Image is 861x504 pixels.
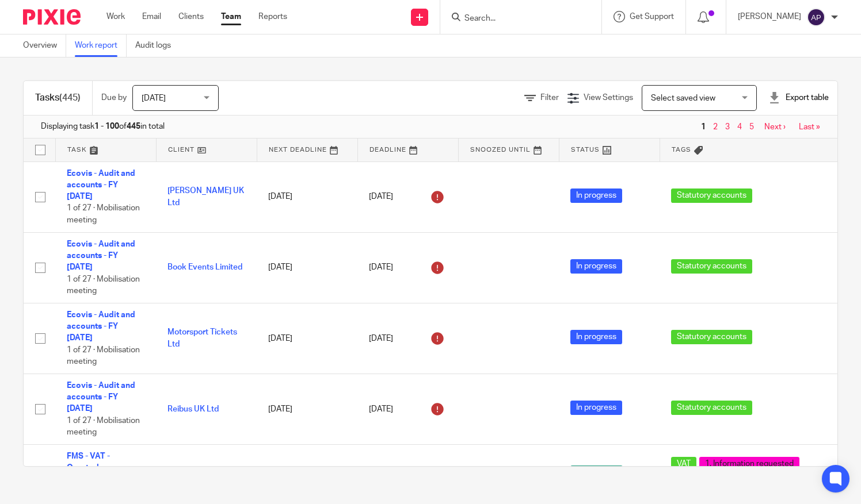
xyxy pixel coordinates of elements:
[142,94,166,102] span: [DATE]
[178,11,204,22] a: Clients
[738,11,801,22] p: [PERSON_NAME]
[142,11,161,22] a: Email
[737,123,742,131] a: 4
[67,311,135,343] a: Ecovis - Audit and accounts - FY [DATE]
[106,11,125,22] a: Work
[699,457,799,471] span: 1. Information requested
[799,123,820,131] a: Last »
[127,122,140,130] b: 445
[67,346,140,366] span: 1 of 27 · Mobilisation meeting
[698,122,820,132] nav: pager
[221,11,241,22] a: Team
[258,11,287,22] a: Reports
[584,94,633,102] span: View Settings
[369,259,447,277] div: [DATE]
[671,401,752,415] span: Statutory accounts
[764,123,786,131] a: Next ›
[135,34,180,57] a: Audit logs
[23,34,66,57] a: Overview
[463,14,567,24] input: Search
[257,303,357,374] td: [DATE]
[257,444,357,503] td: [DATE]
[23,9,81,25] img: Pixie
[369,329,447,348] div: [DATE]
[570,330,622,344] span: In progress
[41,121,165,132] span: Displaying task of in total
[570,188,622,203] span: In progress
[67,382,135,413] a: Ecovis - Audit and accounts - FY [DATE]
[167,263,242,271] a: Book Events Limited
[67,205,140,225] span: 1 of 27 · Mobilisation meeting
[257,232,357,303] td: [DATE]
[369,188,447,206] div: [DATE]
[67,170,135,201] a: Ecovis - Audit and accounts - FY [DATE]
[672,147,691,153] span: Tags
[94,122,119,130] b: 1 - 100
[369,400,447,418] div: [DATE]
[257,374,357,444] td: [DATE]
[768,92,829,103] div: Export table
[167,187,244,206] a: [PERSON_NAME] UK Ltd
[67,417,140,437] span: 1 of 27 · Mobilisation meeting
[101,92,127,103] p: Due by
[67,452,110,472] a: FMS - VAT - Quarterly
[570,465,623,480] span: Not started
[671,259,752,274] span: Statutory accounts
[35,92,81,104] h1: Tasks
[67,275,140,295] span: 1 of 27 · Mobilisation meeting
[59,93,81,102] span: (445)
[67,240,135,272] a: Ecovis - Audit and accounts - FY [DATE]
[671,457,696,471] span: VAT
[698,120,708,134] span: 1
[570,259,622,274] span: In progress
[167,405,219,413] a: Reibus UK Ltd
[369,465,447,483] div: [DATE]
[75,34,127,57] a: Work report
[749,123,754,131] a: 5
[167,328,237,348] a: Motorsport Tickets Ltd
[540,94,559,102] span: Filter
[671,188,752,203] span: Statutory accounts
[630,13,674,21] span: Get Support
[725,123,730,131] a: 3
[570,401,622,415] span: In progress
[671,330,752,344] span: Statutory accounts
[807,8,825,26] img: svg%3E
[257,161,357,232] td: [DATE]
[713,123,718,131] a: 2
[651,94,715,102] span: Select saved view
